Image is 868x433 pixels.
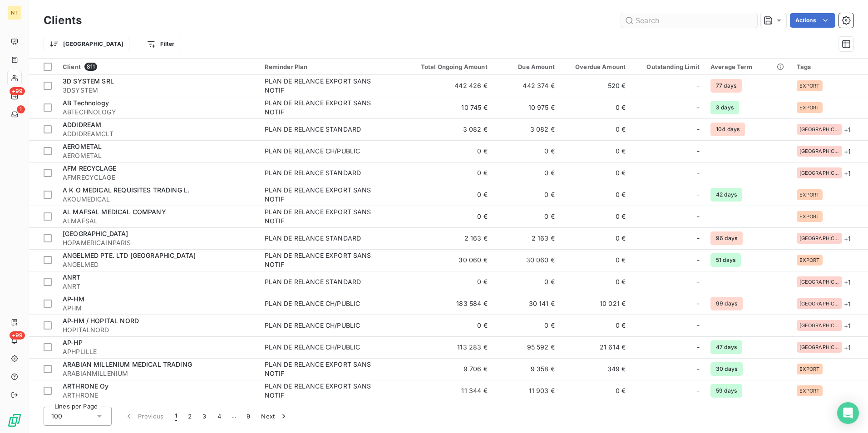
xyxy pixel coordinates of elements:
[63,295,84,303] span: AP-HM
[493,97,560,118] td: 10 975 €
[799,214,820,219] span: EXPORT
[566,63,626,70] div: Overdue Amount
[844,234,851,243] span: + 1
[710,253,741,267] span: 51 days
[265,186,378,204] div: PLAN DE RELANCE EXPORT SANS NOTIF
[560,118,631,140] td: 0 €
[493,315,560,336] td: 0 €
[265,77,378,95] div: PLAN DE RELANCE EXPORT SANS NOTIF
[403,271,493,293] td: 0 €
[63,339,83,346] span: AP-HP
[560,380,631,402] td: 0 €
[265,147,360,156] div: PLAN DE RELANCE CH/PUBLIC
[621,13,757,28] input: Search
[265,360,378,378] div: PLAN DE RELANCE EXPORT SANS NOTIF
[241,407,256,426] button: 9
[265,168,361,177] div: PLAN DE RELANCE STANDARD
[403,97,493,118] td: 10 745 €
[63,282,254,291] span: ANRT
[63,304,254,313] span: APHM
[63,325,254,335] span: HOPITALNORD
[44,12,82,29] h3: Clients
[799,366,820,372] span: EXPORT
[63,129,254,138] span: ADDIDREAMCLT
[265,207,378,226] div: PLAN DE RELANCE EXPORT SANS NOTIF
[710,362,743,376] span: 30 days
[799,148,839,154] span: [GEOGRAPHIC_DATA]
[182,407,197,426] button: 2
[560,227,631,249] td: 0 €
[697,277,700,286] span: -
[7,5,22,20] div: NT
[63,86,254,95] span: 3DSYSTEM
[710,297,743,310] span: 99 days
[799,323,839,328] span: [GEOGRAPHIC_DATA]
[7,89,21,103] a: +99
[799,344,839,350] span: [GEOGRAPHIC_DATA]
[493,271,560,293] td: 0 €
[403,315,493,336] td: 0 €
[175,412,177,421] span: 1
[493,293,560,315] td: 30 141 €
[697,168,700,177] span: -
[63,317,139,325] span: AP-HM / HOPITAL NORD
[63,216,254,226] span: ALMAFSAL
[63,63,81,70] span: Client
[560,315,631,336] td: 0 €
[63,347,254,356] span: APHPLILLE
[63,108,254,117] span: ABTECHNOLOGY
[799,83,820,89] span: EXPORT
[265,251,378,269] div: PLAN DE RELANCE EXPORT SANS NOTIF
[560,293,631,315] td: 10 021 €
[710,63,786,70] div: Average Term
[403,140,493,162] td: 0 €
[265,321,360,330] div: PLAN DE RELANCE CH/PUBLIC
[697,212,700,221] span: -
[697,256,700,265] span: -
[493,249,560,271] td: 30 060 €
[63,238,254,247] span: HOPAMERICAINPARIS
[265,277,361,286] div: PLAN DE RELANCE STANDARD
[403,293,493,315] td: 183 584 €
[844,277,851,287] span: + 1
[697,81,700,90] span: -
[844,147,851,156] span: + 1
[63,143,102,150] span: AEROMETAL
[141,37,180,51] button: Filter
[493,336,560,358] td: 95 592 €
[119,407,169,426] button: Previous
[63,260,254,269] span: ANGELMED
[169,407,182,426] button: 1
[10,87,25,95] span: +99
[63,186,189,194] span: A K O MEDICAL REQUISITES TRADING L.
[51,412,62,421] span: 100
[493,75,560,97] td: 442 374 €
[403,227,493,249] td: 2 163 €
[265,234,361,243] div: PLAN DE RELANCE STANDARD
[797,63,863,70] div: Tags
[697,190,700,199] span: -
[63,360,192,368] span: ARABIAN MILLENIUM MEDICAL TRADING
[265,125,361,134] div: PLAN DE RELANCE STANDARD
[710,123,745,136] span: 104 days
[560,336,631,358] td: 21 614 €
[10,331,25,340] span: +99
[44,37,129,51] button: [GEOGRAPHIC_DATA]
[636,63,700,70] div: Outstanding Limit
[63,273,81,281] span: ANRT
[493,227,560,249] td: 2 163 €
[710,188,742,202] span: 42 days
[697,147,700,156] span: -
[799,170,839,176] span: [GEOGRAPHIC_DATA]
[63,151,254,160] span: AEROMETAL
[197,407,212,426] button: 3
[63,121,101,128] span: ADDIDREAM
[560,162,631,184] td: 0 €
[560,358,631,380] td: 349 €
[63,99,109,107] span: AB Technology
[212,407,227,426] button: 4
[403,75,493,97] td: 442 426 €
[710,79,742,93] span: 77 days
[265,343,360,352] div: PLAN DE RELANCE CH/PUBLIC
[697,321,700,330] span: -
